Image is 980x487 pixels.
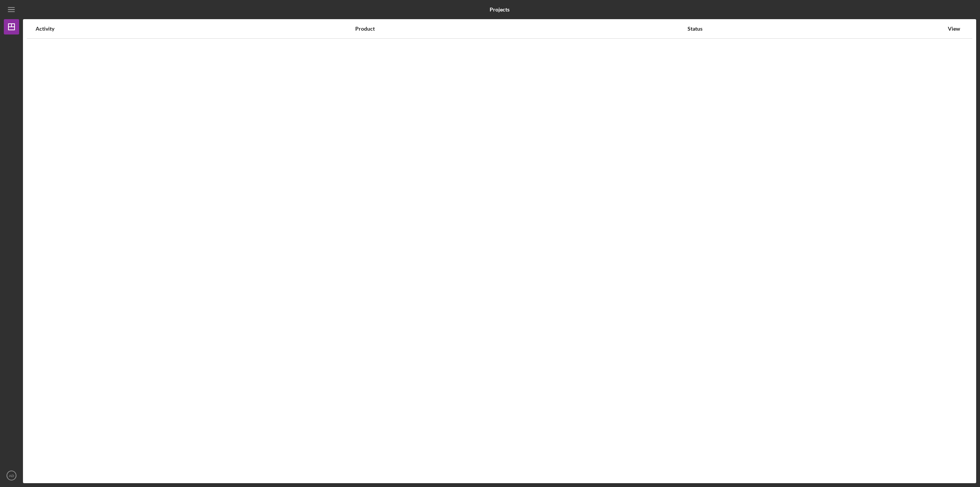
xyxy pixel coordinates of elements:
[36,26,354,32] div: Activity
[688,26,944,32] div: Status
[355,26,687,32] div: Product
[944,26,964,32] div: View
[9,474,14,478] text: AD
[490,7,510,13] b: Projects
[4,468,19,483] button: AD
